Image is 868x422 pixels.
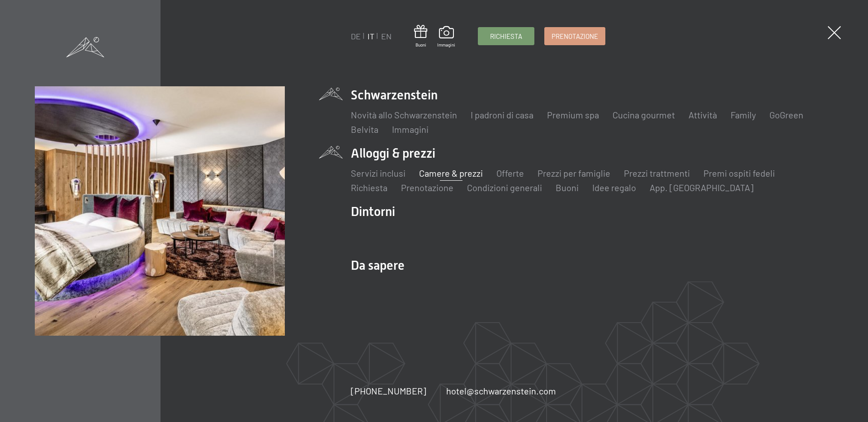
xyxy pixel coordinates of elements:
a: Prezzi trattmenti [624,168,690,178]
a: Premi ospiti fedeli [703,168,775,178]
span: [PHONE_NUMBER] [351,385,426,396]
a: [PHONE_NUMBER] [351,384,426,397]
span: Richiesta [490,32,522,41]
a: Immagini [437,26,455,48]
a: Prezzi per famiglie [538,168,610,178]
a: Servizi inclusi [351,168,406,178]
a: Premium spa [547,109,599,120]
a: Prenotazione [545,28,605,45]
a: Novità allo Schwarzenstein [351,109,457,120]
a: Immagini [392,124,429,135]
a: EN [381,31,392,41]
a: Buoni [556,182,579,193]
a: GoGreen [769,109,803,120]
a: Richiesta [478,28,534,45]
a: Prenotazione [401,182,453,193]
span: Prenotazione [552,32,598,41]
a: Belvita [351,124,378,135]
a: Attività [689,109,717,120]
a: Cucina gourmet [613,109,675,120]
a: Buoni [414,25,427,48]
a: Offerte [496,168,524,178]
a: DE [351,31,361,41]
a: Richiesta [351,182,387,193]
a: I padroni di casa [471,109,533,120]
a: Family [731,109,756,120]
span: Buoni [414,42,427,48]
a: IT [368,31,374,41]
a: App. [GEOGRAPHIC_DATA] [650,182,754,193]
span: Immagini [437,42,455,48]
a: Camere & prezzi [419,168,483,178]
a: hotel@schwarzenstein.com [446,384,556,397]
a: Condizioni generali [467,182,542,193]
a: Idee regalo [592,182,636,193]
